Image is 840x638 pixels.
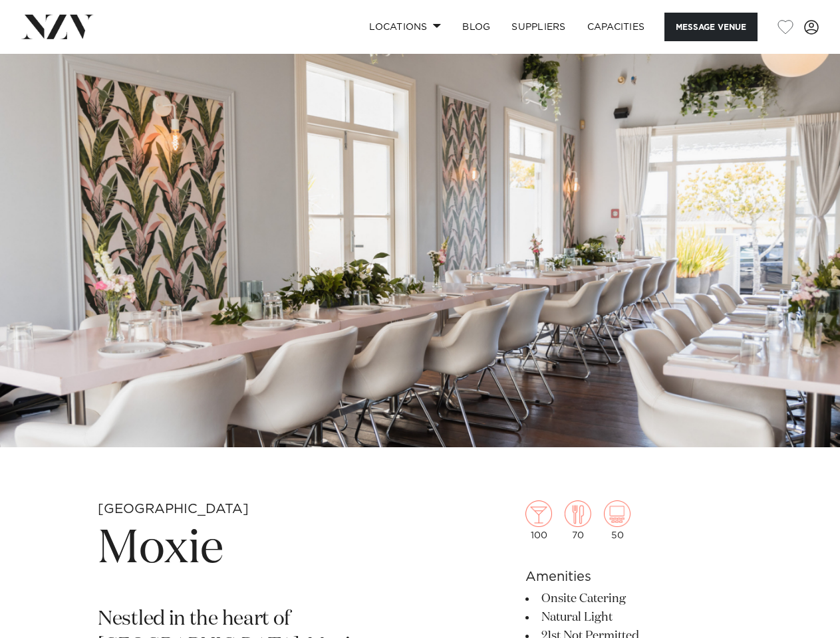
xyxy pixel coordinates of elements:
[604,500,630,527] img: theatre.png
[565,500,591,527] img: dining.png
[577,13,656,41] a: Capacities
[525,567,742,587] h6: Amenities
[98,519,431,580] h1: Moxie
[565,500,591,540] div: 70
[358,13,452,41] a: Locations
[525,500,552,540] div: 100
[501,13,576,41] a: SUPPLIERS
[604,500,630,540] div: 50
[525,589,742,608] li: Onsite Catering
[452,13,501,41] a: BLOG
[664,13,758,41] button: Message Venue
[525,500,552,527] img: cocktail.png
[21,15,94,39] img: nzv-logo.png
[98,502,249,516] small: [GEOGRAPHIC_DATA]
[525,608,742,627] li: Natural Light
